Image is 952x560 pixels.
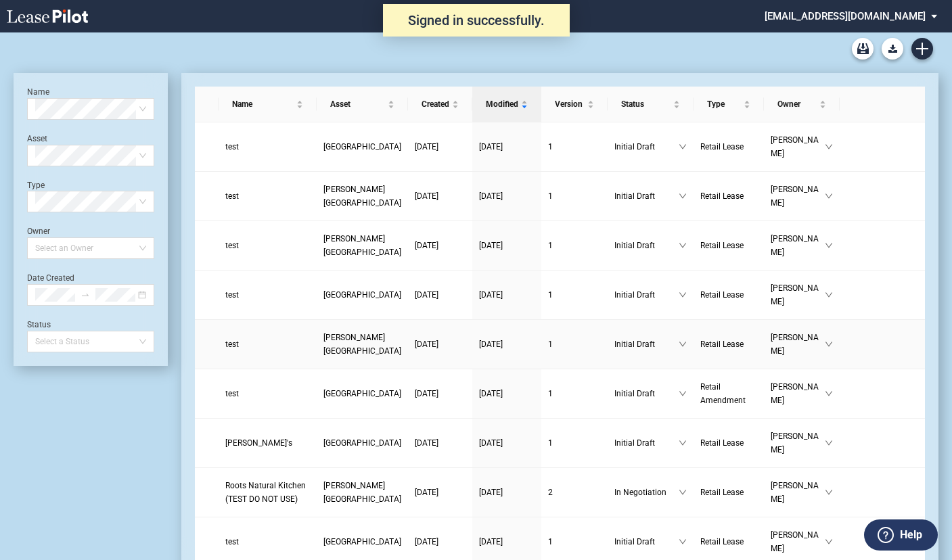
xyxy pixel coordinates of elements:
span: Name [232,97,294,111]
span: 1 [548,340,553,349]
a: [GEOGRAPHIC_DATA] [323,535,401,549]
a: Retail Lease [700,535,757,549]
span: Initial Draft [614,436,679,450]
label: Help [900,526,922,544]
a: 1 [548,337,600,351]
span: [PERSON_NAME] [771,528,825,555]
span: [DATE] [479,241,503,250]
label: Owner [27,227,50,236]
span: down [679,340,687,348]
a: [DATE] [415,535,466,549]
span: Retail Lease [700,488,744,497]
span: Retail Amendment [700,382,746,405]
span: [PERSON_NAME] [771,380,825,407]
label: Asset [27,134,47,143]
a: test [225,239,310,252]
a: [DATE] [415,288,466,302]
a: [GEOGRAPHIC_DATA] [323,387,401,400]
span: [PERSON_NAME] [771,429,825,457]
span: down [825,538,833,546]
span: 1 [548,389,553,398]
a: Retail Amendment [700,380,757,407]
span: down [679,390,687,398]
span: [DATE] [479,340,503,349]
span: down [825,143,833,151]
span: [DATE] [415,488,438,497]
span: down [679,538,687,546]
span: 1 [548,191,553,201]
a: Retail Lease [700,337,757,351]
span: Initial Draft [614,189,679,203]
span: [DATE] [415,537,438,546]
span: Initial Draft [614,387,679,400]
a: 1 [548,288,600,302]
span: [DATE] [479,537,503,546]
span: Circleville Plaza [323,290,401,300]
span: Retail Lease [700,142,744,151]
span: Groveport Plaza [323,389,401,398]
a: [DATE] [415,387,466,400]
label: Name [27,87,49,97]
a: Archive [852,38,874,60]
span: test [225,191,239,201]
span: [DATE] [479,191,503,201]
span: [DATE] [479,389,503,398]
span: [DATE] [415,290,438,300]
a: test [225,288,310,302]
span: Initial Draft [614,288,679,302]
span: 2 [548,488,553,497]
span: Retail Lease [700,290,744,300]
label: Date Created [27,273,74,283]
a: [DATE] [479,387,535,400]
span: Asset [330,97,385,111]
span: Type [707,97,741,111]
span: down [679,143,687,151]
a: test [225,140,310,154]
th: Created [408,87,472,122]
span: [PERSON_NAME] [771,281,825,308]
th: Owner [764,87,840,122]
a: [PERSON_NAME][GEOGRAPHIC_DATA] [323,183,401,210]
a: test [225,535,310,549]
a: test [225,387,310,400]
span: Retail Lease [700,191,744,201]
span: [DATE] [415,340,438,349]
label: Status [27,320,51,329]
a: Retail Lease [700,288,757,302]
a: Retail Lease [700,189,757,203]
a: [DATE] [415,239,466,252]
span: test [225,142,239,151]
a: Roots Natural Kitchen (TEST DO NOT USE) [225,479,310,506]
span: Initial Draft [614,337,679,351]
span: Retail Lease [700,537,744,546]
a: test [225,189,310,203]
span: down [825,192,833,200]
a: Retail Lease [700,486,757,499]
span: Taylor Square [323,234,401,257]
span: In Negotiation [614,486,679,499]
span: down [825,488,833,496]
button: Download Blank Form [882,38,903,60]
span: to [81,290,90,300]
span: down [825,241,833,250]
span: [DATE] [479,142,503,151]
span: swap-right [81,290,90,300]
th: Modified [472,87,541,122]
span: down [825,439,833,447]
a: [DATE] [415,337,466,351]
a: 1 [548,387,600,400]
a: [DATE] [479,337,535,351]
span: [PERSON_NAME] [771,183,825,210]
a: [DATE] [479,436,535,450]
span: 1 [548,241,553,250]
a: 2 [548,486,600,499]
a: [PERSON_NAME][GEOGRAPHIC_DATA] [323,331,401,358]
span: Initial Draft [614,140,679,154]
span: [DATE] [415,241,438,250]
a: test [225,337,310,351]
a: [DATE] [415,140,466,154]
button: Help [864,519,938,551]
a: [DATE] [415,189,466,203]
a: 1 [548,239,600,252]
label: Type [27,181,45,190]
